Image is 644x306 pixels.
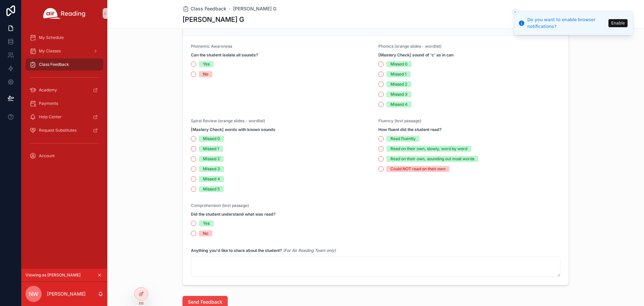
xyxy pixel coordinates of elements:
[43,8,86,19] img: App logo
[390,166,445,172] div: Could NOT read on their own
[378,118,421,123] span: Fluency (text passage)
[390,136,416,142] div: Read fluently
[390,146,467,152] div: Read on their own, slowly, word by word
[25,272,80,278] span: Viewing as [PERSON_NAME]
[39,114,62,120] span: Help Center
[390,61,408,67] div: Missed 0
[203,220,210,226] div: Yes
[39,153,55,159] span: Account
[39,48,61,54] span: My Classes
[203,146,219,152] div: Missed 1
[25,111,103,123] a: Help Center
[29,290,38,298] span: NW
[203,136,220,142] div: Missed 0
[25,84,103,96] a: Academy
[39,87,57,93] span: Academy
[203,71,208,77] div: No
[182,5,226,12] a: Class Feedback
[25,58,103,71] a: Class Feedback
[21,27,107,171] div: scrollable content
[203,61,210,67] div: Yes
[191,118,265,123] span: Spiral Review (orange slides - wordlist)
[182,15,244,24] h1: [PERSON_NAME] G
[25,150,103,162] a: Account
[527,16,606,30] div: Do you want to enable browser notifications?
[512,9,519,15] button: Close toast
[390,81,407,87] div: Missed 2
[39,35,64,40] span: My Schedule
[390,71,407,77] div: Missed 1
[203,156,220,162] div: Missed 2
[378,127,442,132] strong: How fluent did the student read?
[47,291,86,297] p: [PERSON_NAME]
[25,32,103,44] a: My Schedule
[203,186,220,192] div: Missed 5
[203,230,208,236] div: No
[608,19,628,27] button: Enable
[191,212,276,217] strong: Did the student understand what was read?
[188,299,222,305] span: Send Feedback
[390,156,474,162] div: Read on their own, sounding out most words
[25,124,103,136] a: Request Substitutes
[191,5,226,12] span: Class Feedback
[283,248,336,253] em: (For Air Reading Team only)
[39,62,69,67] span: Class Feedback
[390,101,408,107] div: Missed 4
[191,44,232,49] span: Phonemic Awareness
[39,101,58,106] span: Payments
[390,91,408,97] div: Missed 3
[191,127,275,132] strong: [Mastery Check] words with known sounds
[203,166,220,172] div: Missed 3
[25,45,103,57] a: My Classes
[378,44,441,49] span: Phonics (orange slides - wordlist)
[378,52,453,58] strong: [Mastery Check] sound of 'c' as in can
[233,5,276,12] a: [PERSON_NAME] G
[39,128,76,133] span: Request Substitutes
[203,176,220,182] div: Missed 4
[191,52,258,58] strong: Can the student isolate all sounds?
[191,248,282,253] strong: Anything you'd like to share about the student?
[25,97,103,110] a: Payments
[191,203,249,208] span: Comprehension (text passage)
